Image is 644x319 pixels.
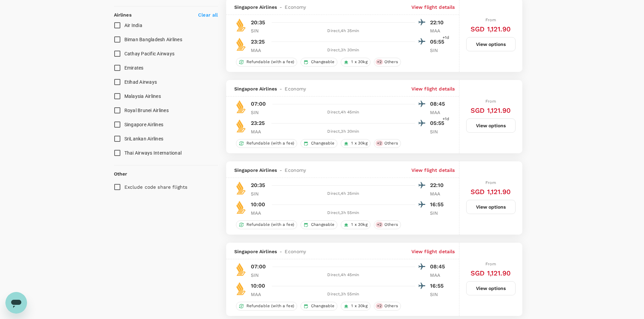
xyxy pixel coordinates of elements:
[236,58,297,67] div: Refundable (with a fee)
[244,222,297,228] span: Refundable (with a fee)
[308,140,337,146] span: Changeable
[124,51,175,56] span: Cathay Pacific Airways
[471,24,511,34] h6: SGD 1,121.90
[430,201,447,209] p: 16:55
[272,47,415,54] div: Direct , 3h 30min
[124,37,182,42] span: Biman Bangladesh Airlines
[285,85,306,92] span: Economy
[272,291,415,298] div: Direct , 3h 55min
[277,167,285,174] span: -
[374,58,401,67] div: +2Others
[430,263,447,271] p: 08:45
[251,263,266,271] p: 07:00
[430,119,447,127] p: 05:55
[341,139,370,148] div: 1 x 30kg
[244,59,297,65] span: Refundable (with a fee)
[114,12,132,18] strong: Airlines
[234,85,277,92] span: Singapore Airlines
[376,140,383,146] span: + 2
[382,303,401,309] span: Others
[301,302,338,311] div: Changeable
[430,190,447,197] p: MAA
[443,34,449,41] span: +1d
[251,119,265,127] p: 23:25
[272,109,415,116] div: Direct , 4h 45min
[124,108,169,113] span: Royal Brunei Airlines
[471,105,511,116] h6: SGD 1,121.90
[251,19,265,27] p: 20:35
[277,248,285,255] span: -
[382,140,401,146] span: Others
[124,94,161,99] span: Malaysia Airlines
[251,100,266,108] p: 07:00
[341,302,370,311] div: 1 x 30kg
[466,118,516,133] button: View options
[251,190,268,197] p: SIN
[124,23,142,28] span: Air India
[251,282,265,290] p: 10:00
[124,65,144,71] span: Emirates
[301,139,338,148] div: Changeable
[251,181,265,189] p: 20:35
[382,59,401,65] span: Others
[124,136,164,141] span: SriLankan Airlines
[430,210,447,216] p: SIN
[430,109,447,116] p: MAA
[124,184,188,190] p: Exclude code share flights
[251,291,268,298] p: MAA
[411,248,455,255] p: View flight details
[308,59,337,65] span: Changeable
[376,303,383,309] span: + 2
[234,4,277,10] span: Singapore Airlines
[466,37,516,51] button: View options
[349,59,370,65] span: 1 x 30kg
[466,200,516,214] button: View options
[5,292,27,314] iframe: Button to launch messaging window
[114,170,127,177] p: Other
[234,263,248,276] img: SQ
[376,59,383,65] span: + 2
[124,122,164,127] span: Singapore Airlines
[272,190,415,197] div: Direct , 4h 35min
[349,222,370,228] span: 1 x 30kg
[471,186,511,197] h6: SGD 1,121.90
[430,181,447,189] p: 22:10
[411,85,455,92] p: View flight details
[349,140,370,146] span: 1 x 30kg
[301,58,338,67] div: Changeable
[234,181,248,195] img: SQ
[234,201,248,214] img: SQ
[430,19,447,27] p: 22:10
[251,47,268,54] p: MAA
[430,100,447,108] p: 08:45
[485,262,496,266] span: From
[251,128,268,135] p: MAA
[430,282,447,290] p: 16:55
[308,303,337,309] span: Changeable
[124,79,157,85] span: Etihad Airways
[251,38,265,46] p: 23:25
[285,4,306,10] span: Economy
[471,268,511,278] h6: SGD 1,121.90
[341,58,370,67] div: 1 x 30kg
[374,139,401,148] div: +2Others
[272,210,415,216] div: Direct , 3h 55min
[251,272,268,278] p: SIN
[443,116,449,123] span: +1d
[374,302,401,311] div: +2Others
[349,303,370,309] span: 1 x 30kg
[234,167,277,174] span: Singapore Airlines
[251,109,268,116] p: SIN
[124,150,182,156] span: Thai Airways International
[234,248,277,255] span: Singapore Airlines
[374,220,401,229] div: +2Others
[236,220,297,229] div: Refundable (with a fee)
[234,37,248,51] img: SQ
[411,167,455,174] p: View flight details
[308,222,337,228] span: Changeable
[234,119,248,133] img: SQ
[244,303,297,309] span: Refundable (with a fee)
[234,282,248,295] img: SQ
[272,28,415,34] div: Direct , 4h 35min
[430,272,447,278] p: MAA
